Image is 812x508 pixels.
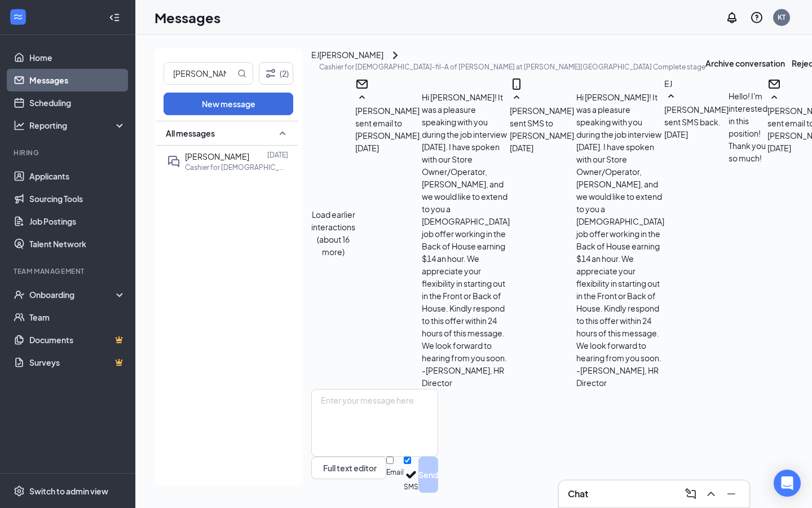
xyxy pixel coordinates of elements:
[164,63,235,84] input: Search
[29,46,126,69] a: Home
[29,351,126,374] a: SurveysCrown
[576,92,664,388] span: Hi [PERSON_NAME]! It was a pleasure speaking with you during the job interview [DATE]. I have spo...
[259,62,293,85] button: Filter (2)
[29,289,116,300] div: Onboarding
[29,91,126,114] a: Scheduling
[164,93,293,115] button: New message
[29,485,108,497] div: Switch to admin view
[29,306,126,329] a: Team
[109,12,120,23] svg: Collapse
[355,106,422,141] span: [PERSON_NAME] sent email to [PERSON_NAME].
[767,142,791,154] span: [DATE]
[725,487,738,501] svg: Minimize
[355,91,369,104] svg: SmallChevronUp
[311,49,319,61] div: EJ
[29,165,126,187] a: Applicants
[311,457,386,479] button: Full text editorPen
[29,120,126,131] div: Reporting
[750,11,764,24] svg: QuestionInfo
[664,104,729,127] span: [PERSON_NAME] sent SMS back.
[510,142,533,154] span: [DATE]
[12,11,24,23] svg: WorkstreamLogo
[404,482,418,493] div: SMS
[389,49,402,62] svg: ChevronRight
[14,289,25,300] svg: UserCheck
[386,457,394,464] input: Email
[276,126,289,140] svg: SmallChevronUp
[355,77,369,91] svg: Email
[767,77,781,91] svg: Email
[404,457,411,464] input: SMS
[682,485,700,503] button: ComposeMessage
[29,210,126,233] a: Job Postings
[664,128,688,141] span: [DATE]
[185,151,249,161] span: [PERSON_NAME]
[422,92,510,388] span: Hi [PERSON_NAME]! It was a pleasure speaking with you during the job interview [DATE]. I have spo...
[705,49,785,77] button: Archive conversation
[664,77,767,90] div: EJ
[568,488,588,500] h3: Chat
[166,128,215,139] span: All messages
[14,266,123,276] div: Team Management
[510,91,523,104] svg: SmallChevronUp
[510,106,576,141] span: [PERSON_NAME] sent SMS to [PERSON_NAME].
[155,8,220,27] h1: Messages
[237,69,246,78] svg: MagnifyingGlass
[14,485,25,497] svg: Settings
[684,487,698,501] svg: ComposeMessage
[185,163,286,172] p: Cashier for [DEMOGRAPHIC_DATA]-fil-A of [PERSON_NAME] at [PERSON_NAME]
[767,91,781,104] svg: SmallChevronUp
[355,142,379,154] span: [DATE]
[778,12,785,22] div: KT
[319,49,383,62] div: [PERSON_NAME]
[264,67,277,80] svg: Filter
[418,457,438,493] button: Send
[404,467,418,482] svg: Checkmark
[29,69,126,91] a: Messages
[319,62,705,72] p: Cashier for [DEMOGRAPHIC_DATA]-fil-A of [PERSON_NAME] at [PERSON_NAME][GEOGRAPHIC_DATA] Complete ...
[510,77,523,91] svg: MobileSms
[725,11,739,24] svg: Notifications
[29,233,126,255] a: Talent Network
[386,467,404,478] div: Email
[29,187,126,210] a: Sourcing Tools
[29,329,126,351] a: DocumentsCrown
[722,485,740,503] button: Minimize
[702,485,720,503] button: ChevronUp
[311,208,355,258] button: Load earlier interactions (about 16 more)
[774,470,801,497] div: Open Intercom Messenger
[704,487,718,501] svg: ChevronUp
[14,120,25,131] svg: Analysis
[167,155,180,168] svg: DoubleChat
[729,91,767,163] span: Hello! I'm interested in this position! Thank you so much!
[14,148,123,157] div: Hiring
[267,150,288,160] p: [DATE]
[664,90,678,103] svg: SmallChevronUp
